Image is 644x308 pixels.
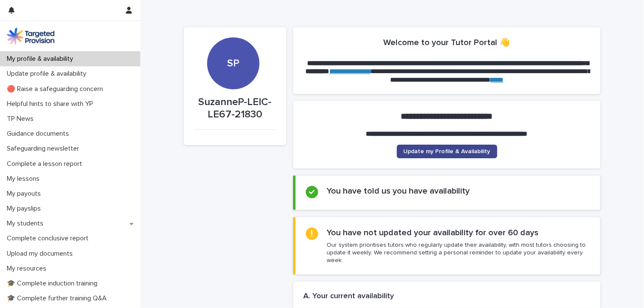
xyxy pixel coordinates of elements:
p: Guidance documents [3,130,76,138]
h2: You have not updated your availability for over 60 days [327,228,539,238]
p: My lessons [3,175,46,183]
p: SuzanneP-LEIC-LE67-21830 [194,96,276,121]
a: Update my Profile & Availability [397,145,497,158]
h2: Welcome to your Tutor Portal 👋 [384,37,510,48]
p: Safeguarding newsletter [3,145,86,153]
p: Our system prioritises tutors who regularly update their availability, with most tutors choosing ... [327,241,590,265]
div: SP [207,6,259,70]
p: Upload my documents [3,250,80,258]
p: 🎓 Complete further training Q&A [3,294,114,302]
p: 🎓 Complete induction training [3,279,104,288]
h2: A. Your current availability [303,292,394,301]
p: Update profile & availability [3,70,93,78]
p: Helpful hints to share with YP [3,100,100,108]
p: My payslips [3,205,48,213]
p: TP News [3,115,40,123]
p: Complete conclusive report [3,234,95,242]
p: Complete a lesson report [3,160,89,168]
img: M5nRWzHhSzIhMunXDL62 [7,28,54,45]
h2: You have told us you have availability [327,186,470,196]
span: Update my Profile & Availability [404,148,490,154]
p: My payouts [3,190,48,198]
p: My resources [3,265,53,273]
p: My students [3,220,50,228]
p: 🔴 Raise a safeguarding concern [3,85,110,93]
p: My profile & availability [3,55,80,63]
